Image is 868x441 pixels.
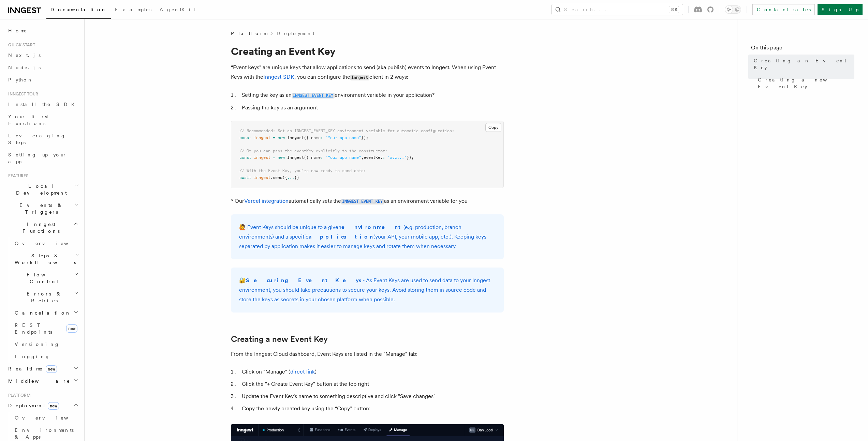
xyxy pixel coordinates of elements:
[282,175,287,180] span: ({
[263,74,294,80] a: Inngest SDK
[361,155,364,160] span: ,
[46,365,57,373] span: new
[240,404,504,413] li: Copy the newly created key using the “Copy” button:
[270,175,282,180] span: .send
[669,6,679,13] kbd: ⌘K
[115,7,151,12] span: Examples
[278,155,285,160] span: new
[5,237,80,363] div: Inngest Functions
[321,155,323,160] span: :
[361,135,368,140] span: });
[5,74,80,86] a: Python
[754,57,854,71] span: Creating an Event Key
[5,25,80,37] a: Home
[725,5,741,14] button: Toggle dark mode
[290,368,315,375] a: direct link
[12,307,80,319] button: Cancellation
[5,363,80,375] button: Realtimenew
[12,252,76,266] span: Steps & Workflows
[244,198,289,204] a: Vercel integration
[50,7,107,12] span: Documentation
[341,198,384,204] a: INNGEST_EVENT_KEY
[239,175,251,180] span: await
[12,350,80,363] a: Logging
[273,135,275,140] span: =
[5,173,28,179] span: Features
[239,155,251,160] span: const
[287,135,304,140] span: Inngest
[292,93,335,98] code: INNGEST_EVENT_KEY
[12,338,80,350] a: Versioning
[231,196,504,206] p: * Our automatically sets the as an environment variable for you
[5,91,38,97] span: Inngest tour
[8,65,41,70] span: Node.js
[246,277,363,284] strong: Securing Event Keys
[15,241,85,246] span: Overview
[309,233,373,240] strong: application
[751,44,854,55] h4: On this page
[12,412,80,424] a: Overview
[8,114,49,126] span: Your first Functions
[5,375,80,387] button: Middleware
[292,92,335,98] a: INNGEST_EVENT_KEY
[254,175,270,180] span: inngest
[240,392,504,401] li: Update the Event Key's name to something descriptive and click "Save changes"
[12,249,80,269] button: Steps & Workflows
[5,42,35,48] span: Quick start
[12,309,71,316] span: Cancellation
[239,168,366,173] span: // With the Event Key, you're now ready to send data:
[325,135,361,140] span: "Your app name"
[12,288,80,307] button: Errors & Retries
[341,224,403,230] strong: environment
[12,319,80,338] a: REST Endpointsnew
[239,135,251,140] span: const
[240,379,504,389] li: Click the "+ Create Event Key" button at the top right
[5,402,59,409] span: Deployment
[8,152,67,164] span: Setting up your app
[8,133,66,145] span: Leveraging Steps
[383,155,385,160] span: :
[5,130,80,149] a: Leveraging Steps
[66,324,77,333] span: new
[277,30,314,37] a: Deployment
[15,354,50,359] span: Logging
[364,155,383,160] span: eventKey
[12,271,74,285] span: Flow Control
[5,149,80,168] a: Setting up your app
[5,399,80,412] button: Deploymentnew
[239,149,387,153] span: // Or you can pass the eventKey explicitly to the constructor:
[287,175,294,180] span: ...
[5,61,80,74] a: Node.js
[321,135,323,140] span: :
[304,135,321,140] span: ({ name
[278,135,285,140] span: new
[15,427,74,440] span: Environments & Apps
[46,2,111,19] a: Documentation
[752,4,815,15] a: Contact sales
[5,378,70,384] span: Middleware
[8,77,33,82] span: Python
[5,180,80,199] button: Local Development
[751,55,854,74] a: Creating an Event Key
[15,341,60,347] span: Versioning
[5,221,74,234] span: Inngest Functions
[5,49,80,61] a: Next.js
[254,135,270,140] span: inngest
[12,269,80,288] button: Flow Control
[111,2,156,18] a: Examples
[350,75,369,80] code: Inngest
[239,128,454,133] span: // Recommended: Set an INNGEST_EVENT_KEY environment variable for automatic configuration:
[231,349,504,359] p: From the Inngest Cloud dashboard, Event Keys are listed in the "Manage" tab:
[294,175,299,180] span: })
[287,155,304,160] span: Inngest
[231,63,504,82] p: “Event Keys” are unique keys that allow applications to send (aka publish) events to Inngest. Whe...
[755,74,854,93] a: Creating a new Event Key
[818,4,863,15] a: Sign Up
[231,334,328,344] a: Creating a new Event Key
[48,402,59,410] span: new
[15,415,85,421] span: Overview
[160,7,196,12] span: AgentKit
[273,155,275,160] span: =
[304,155,321,160] span: ({ name
[240,90,504,100] li: Setting the key as an environment variable in your application*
